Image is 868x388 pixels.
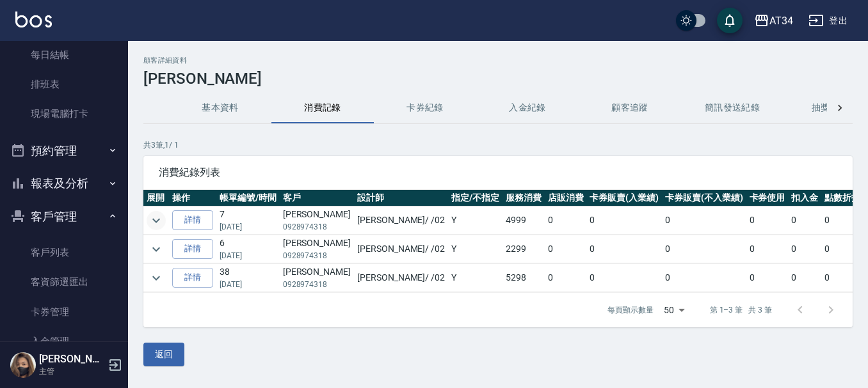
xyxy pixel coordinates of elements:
[39,366,104,377] p: 主管
[476,93,579,123] button: 入金紀錄
[448,235,502,263] td: Y
[5,327,123,356] a: 入金管理
[788,190,821,206] th: 扣入金
[662,235,746,263] td: 0
[169,93,271,123] button: 基本資料
[147,211,166,230] button: expand row
[10,352,36,378] img: Person
[545,206,587,235] td: 0
[147,268,166,288] button: expand row
[283,279,351,290] p: 0928974318
[159,166,837,179] span: 消費紀錄列表
[143,343,184,366] button: 返回
[607,304,654,316] p: 每頁顯示數量
[710,304,772,316] p: 第 1–3 筆 共 3 筆
[354,235,448,263] td: [PERSON_NAME] / /02
[216,206,280,235] td: 7
[746,190,789,206] th: 卡券使用
[5,40,123,70] a: 每日結帳
[586,235,662,263] td: 0
[545,264,587,292] td: 0
[579,93,681,123] button: 顧客追蹤
[5,200,123,233] button: 客戶管理
[143,70,853,88] h3: [PERSON_NAME]
[586,206,662,235] td: 0
[354,264,448,292] td: [PERSON_NAME] / /02
[502,190,545,206] th: 服務消費
[448,190,502,206] th: 指定/不指定
[545,235,587,263] td: 0
[216,235,280,263] td: 6
[172,239,213,259] a: 詳情
[354,190,448,206] th: 設計師
[769,13,793,29] div: AT34
[216,264,280,292] td: 38
[746,206,789,235] td: 0
[502,264,545,292] td: 5298
[5,167,123,200] button: 報表及分析
[5,70,123,99] a: 排班表
[662,190,746,206] th: 卡券販賣(不入業績)
[280,206,354,235] td: [PERSON_NAME]
[5,297,123,327] a: 卡券管理
[283,221,351,233] p: 0928974318
[586,190,662,206] th: 卡券販賣(入業績)
[717,8,743,33] button: save
[788,206,821,235] td: 0
[220,250,277,261] p: [DATE]
[448,264,502,292] td: Y
[5,134,123,167] button: 預約管理
[220,221,277,233] p: [DATE]
[143,190,169,206] th: 展開
[749,8,798,34] button: AT34
[280,264,354,292] td: [PERSON_NAME]
[169,190,216,206] th: 操作
[662,264,746,292] td: 0
[172,210,213,230] a: 詳情
[448,206,502,235] td: Y
[172,268,213,288] a: 詳情
[659,293,689,327] div: 50
[271,93,374,123] button: 消費記錄
[354,206,448,235] td: [PERSON_NAME] / /02
[216,190,280,206] th: 帳單編號/時間
[788,264,821,292] td: 0
[5,99,123,128] a: 現場電腦打卡
[283,250,351,261] p: 0928974318
[39,353,104,366] h5: [PERSON_NAME]
[502,235,545,263] td: 2299
[280,235,354,263] td: [PERSON_NAME]
[374,93,476,123] button: 卡券紀錄
[586,264,662,292] td: 0
[220,279,277,290] p: [DATE]
[788,235,821,263] td: 0
[280,190,354,206] th: 客戶
[15,12,52,27] img: Logo
[5,238,123,267] a: 客戶列表
[502,206,545,235] td: 4999
[662,206,746,235] td: 0
[545,190,587,206] th: 店販消費
[147,240,166,259] button: expand row
[5,267,123,297] a: 客資篩選匯出
[803,9,853,33] button: 登出
[746,264,789,292] td: 0
[746,235,789,263] td: 0
[143,56,853,65] h2: 顧客詳細資料
[143,139,853,151] p: 共 3 筆, 1 / 1
[681,93,784,123] button: 簡訊發送紀錄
